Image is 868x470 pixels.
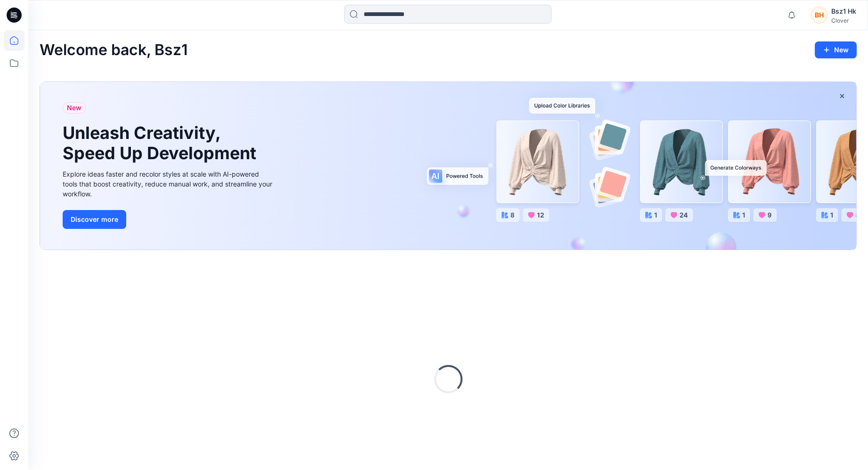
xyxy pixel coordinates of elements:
a: Discover more [63,210,275,229]
button: Discover more [63,210,126,229]
h2: Welcome back, Bsz1 [40,41,188,59]
span: New [67,102,81,113]
button: New [815,41,857,58]
div: Bsz1 Hk [831,6,856,17]
div: Clover [831,17,856,24]
div: BH [811,7,827,24]
div: Explore ideas faster and recolor styles at scale with AI-powered tools that boost creativity, red... [63,169,275,199]
h1: Unleash Creativity, Speed Up Development [63,123,260,163]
